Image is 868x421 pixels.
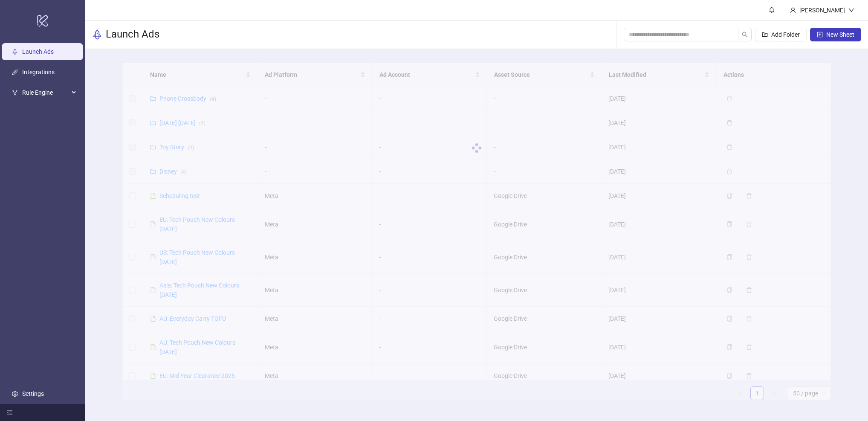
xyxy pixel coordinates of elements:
div: [PERSON_NAME] [796,6,848,15]
span: user [790,7,796,13]
a: Launch Ads [22,48,54,55]
span: plus-square [817,32,823,38]
span: down [848,7,854,13]
span: New Sheet [826,31,854,38]
h3: Launch Ads [106,28,159,41]
button: Add Folder [755,28,807,41]
span: Rule Engine [22,84,69,101]
span: bell [769,7,775,13]
a: Integrations [22,69,55,75]
span: fork [12,90,18,96]
span: rocket [92,29,102,40]
span: menu-fold [7,409,13,415]
span: search [742,32,748,38]
a: Settings [22,390,44,397]
span: Add Folder [771,31,800,38]
span: folder-add [762,32,768,38]
button: New Sheet [810,28,861,41]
